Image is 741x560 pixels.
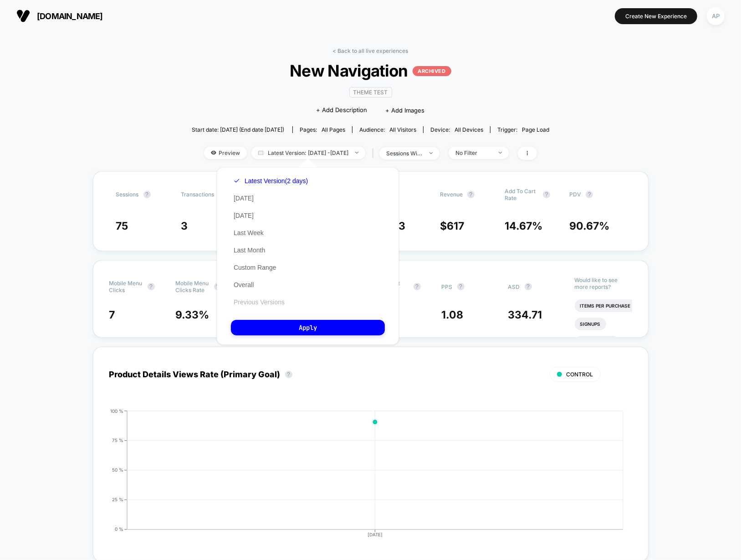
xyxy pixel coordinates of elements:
span: 334.71 [508,308,542,321]
button: Previous Versions [231,298,287,306]
span: Add To Cart Rate [505,188,538,201]
button: ? [143,191,151,198]
div: PRODUCT_DETAILS_VIEWS_RATE [100,409,623,545]
div: AP [707,7,725,25]
img: end [429,152,433,154]
button: Create New Experience [615,8,697,24]
button: Last Month [231,246,268,254]
span: Revenue [440,191,463,198]
span: Preview [204,147,247,159]
button: AP [704,7,727,26]
span: 7 [109,308,115,321]
button: ? [543,191,550,198]
span: 90.67 % [569,220,609,232]
span: Mobile Menu Clicks Rate [176,280,210,293]
button: Custom Range [231,263,279,272]
div: sessions with impression [386,150,423,157]
span: Mobile Menu Clicks [109,280,143,293]
button: ? [285,371,292,378]
button: ? [467,191,475,198]
span: Sessions [116,191,139,198]
div: Pages: [300,126,345,133]
span: $ [440,220,464,232]
span: New Navigation [210,61,531,80]
button: ? [586,191,593,198]
button: [DOMAIN_NAME] [14,9,106,23]
img: Visually logo [16,9,30,23]
span: 617 [447,220,464,232]
button: [DATE] [231,194,256,202]
button: Apply [231,320,385,335]
span: 9.33 % [176,308,210,321]
li: Items Per Purchase [575,299,636,312]
button: Overall [231,281,256,289]
span: [DOMAIN_NAME] [37,11,103,21]
span: + Add Images [386,107,425,114]
span: Device: [423,126,490,133]
li: Signups Rate [575,336,619,349]
button: ? [414,283,421,290]
tspan: 25 % [112,497,123,502]
span: 75 [116,220,128,232]
span: All Visitors [389,126,416,133]
tspan: [DATE] [368,532,383,537]
tspan: 75 % [112,437,123,443]
div: Audience: [359,126,416,133]
span: Transactions [181,191,214,198]
button: Latest Version(2 days) [231,177,311,185]
span: Start date: [DATE] (End date [DATE]) [192,126,284,133]
span: Page Load [522,126,549,133]
span: 3 [181,220,188,232]
span: Theme Test [349,87,392,98]
img: end [355,152,358,154]
button: ? [525,283,532,290]
img: end [499,152,502,154]
span: + Add Description [317,106,368,115]
button: Last Week [231,229,266,237]
li: Signups [575,318,606,330]
span: all pages [322,126,345,133]
button: ? [457,283,465,290]
div: Trigger: [497,126,549,133]
tspan: 100 % [110,408,123,414]
span: | [370,147,379,160]
span: CONTROL [567,371,593,378]
p: ARCHIVED [413,66,451,76]
img: calendar [258,150,263,155]
tspan: 0 % [115,526,123,532]
span: Latest Version: [DATE] - [DATE] [251,147,365,159]
tspan: 50 % [112,467,123,473]
span: all devices [455,126,483,133]
span: 1.08 [442,308,464,321]
a: < Back to all live experiences [333,47,409,54]
p: Would like to see more reports? [575,277,632,290]
span: PPS [442,283,453,290]
span: 14.67 % [505,220,542,232]
button: [DATE] [231,211,256,220]
span: ASD [508,283,520,290]
span: PDV [569,191,581,198]
button: ? [148,283,155,290]
div: No Filter [455,149,492,156]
